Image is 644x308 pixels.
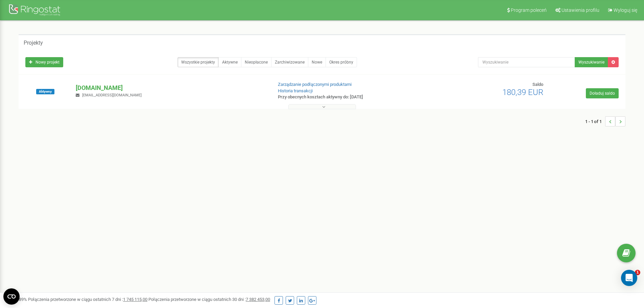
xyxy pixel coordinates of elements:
[25,57,63,67] a: Nowy projekt
[271,57,308,67] a: Zarchiwizowane
[562,7,599,13] span: Ustawienia profilu
[308,57,326,67] a: Nowe
[635,270,640,275] span: 1
[585,110,625,133] nav: ...
[614,7,637,13] span: Wyloguj się
[24,40,43,46] h5: Projekty
[28,297,147,302] span: Połączenia przetworzone w ciągu ostatnich 7 dni :
[585,116,605,126] span: 1 - 1 of 1
[511,7,547,13] span: Program poleceń
[478,57,575,67] input: Wyszukiwanie
[278,88,313,93] a: Historia transakcji
[502,88,543,97] span: 180,39 EUR
[246,297,270,302] u: 7 382 453,00
[148,297,270,302] span: Połączenia przetworzone w ciągu ostatnich 30 dni :
[218,57,241,67] a: Aktywne
[177,57,219,67] a: Wszystkie projekty
[621,270,637,286] div: Open Intercom Messenger
[3,288,20,305] button: Open CMP widget
[278,94,419,100] p: Przy obecnych kosztach aktywny do: [DATE]
[278,82,352,87] a: Zarządzanie podłączonymi produktami
[82,93,142,97] span: [EMAIL_ADDRESS][DOMAIN_NAME]
[326,57,357,67] a: Okres próbny
[123,297,147,302] u: 1 745 115,00
[36,89,54,94] span: Aktywny
[76,84,267,92] p: [DOMAIN_NAME]
[241,57,271,67] a: Nieopłacone
[586,88,619,98] a: Doładuj saldo
[575,57,608,67] button: Wyszukiwanie
[532,82,543,87] span: Saldo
